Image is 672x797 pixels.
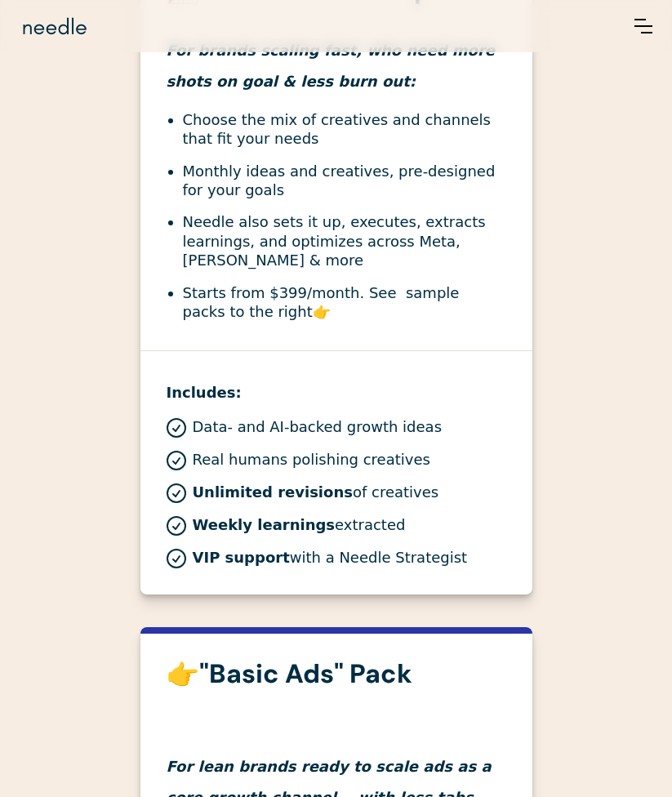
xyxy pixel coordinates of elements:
strong: Weekly learnings [193,516,336,533]
li: Monthly ideas and creatives, pre-designed for your goals [183,162,506,200]
li: Choose the mix of creatives and channels that fit your needs [183,110,506,149]
li: Starts from $399/month. See sample packs to the right [183,283,506,322]
strong: 👉"Basic Ads" Pack [167,657,412,691]
p: with a Needle Strategist [193,549,468,567]
strong: 👉 [313,303,331,320]
li: Needle also sets it up, executes, extracts learnings, and optimizes across Meta, [PERSON_NAME] & ... [183,212,506,269]
strong: VIP support [193,549,290,566]
div: menu [634,19,652,33]
strong: Unlimited revisions [193,483,353,501]
p: Real humans polishing creatives [193,451,430,469]
p: Data- and AI-backed growth ideas [193,418,443,436]
p: extracted [193,516,406,534]
p: of creatives [193,483,439,501]
h4: Includes: [167,377,506,408]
